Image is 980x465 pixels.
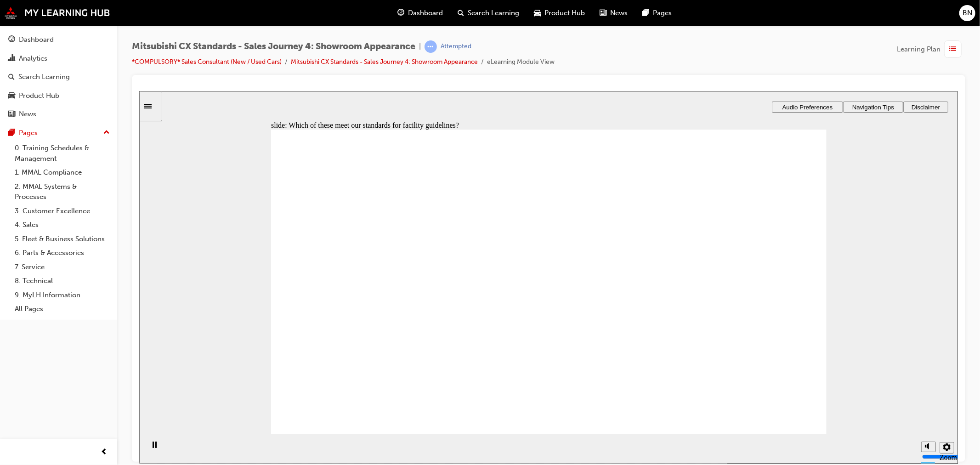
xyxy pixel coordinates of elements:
[11,218,113,232] a: 4. Sales
[291,58,478,66] a: Mitsubishi CX Standards - Sales Journey 4: Showroom Appearance
[800,362,818,386] label: Zoom to fit
[132,58,282,66] a: *COMPULSORY* Sales Consultant (New / Used Cars)
[18,72,70,82] div: Search Learning
[527,4,593,23] a: car-iconProduct Hub
[398,7,405,19] span: guage-icon
[5,342,20,372] div: playback controls
[534,7,541,19] span: car-icon
[593,4,635,23] a: news-iconNews
[4,68,113,85] a: Search Learning
[11,204,113,218] a: 3. Customer Excellence
[545,8,585,18] span: Product Hub
[103,127,110,139] span: up-icon
[777,342,814,372] div: misc controls
[963,8,972,18] span: BN
[783,362,842,369] input: volume
[419,41,421,52] span: |
[11,246,113,260] a: 6. Parts & Accessories
[653,8,672,18] span: Pages
[4,106,113,123] a: News
[4,125,113,142] button: Pages
[458,7,465,19] span: search-icon
[487,57,555,68] li: eLearning Module View
[772,12,801,19] span: Disclaimer
[11,180,113,204] a: 2. MMAL Systems & Processes
[468,8,520,18] span: Search Learning
[8,92,15,100] span: car-icon
[11,288,113,302] a: 9. MyLH Information
[764,10,809,21] button: Disclaimer
[11,141,113,165] a: 0. Training Schedules & Management
[5,7,110,19] img: mmal
[800,351,815,362] button: Settings
[635,4,680,23] a: pages-iconPages
[4,29,113,125] button: DashboardAnalyticsSearch LearningProduct HubNews
[11,260,113,274] a: 7. Service
[11,274,113,288] a: 8. Technical
[643,7,650,19] span: pages-icon
[4,50,113,67] a: Analytics
[8,36,15,44] span: guage-icon
[8,129,15,137] span: pages-icon
[8,110,15,119] span: news-icon
[132,41,415,52] span: Mitsubishi CX Standards - Sales Journey 4: Showroom Appearance
[643,12,694,19] span: Audio Preferences
[5,350,20,365] button: Pause (Ctrl+Alt+P)
[391,4,451,23] a: guage-iconDashboard
[4,31,113,48] a: Dashboard
[713,12,755,19] span: Navigation Tips
[19,128,38,138] div: Pages
[101,447,108,458] span: prev-icon
[8,73,15,81] span: search-icon
[4,87,113,104] a: Product Hub
[19,34,54,45] div: Dashboard
[19,109,36,119] div: News
[441,42,471,51] div: Attempted
[959,5,975,21] button: BN
[11,232,113,246] a: 5. Fleet & Business Solutions
[633,10,704,21] button: Audio Preferences
[19,53,47,64] div: Analytics
[8,55,15,63] span: chart-icon
[897,40,965,58] button: Learning Plan
[451,4,527,23] a: search-iconSearch Learning
[11,165,113,180] a: 1. MMAL Compliance
[408,8,443,18] span: Dashboard
[19,91,59,101] div: Product Hub
[897,44,940,55] span: Learning Plan
[950,44,957,55] span: list-icon
[11,302,113,316] a: All Pages
[600,7,607,19] span: news-icon
[782,350,797,361] button: Mute (Ctrl+Alt+M)
[704,10,764,21] button: Navigation Tips
[611,8,628,18] span: News
[425,40,437,53] span: learningRecordVerb_ATTEMPT-icon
